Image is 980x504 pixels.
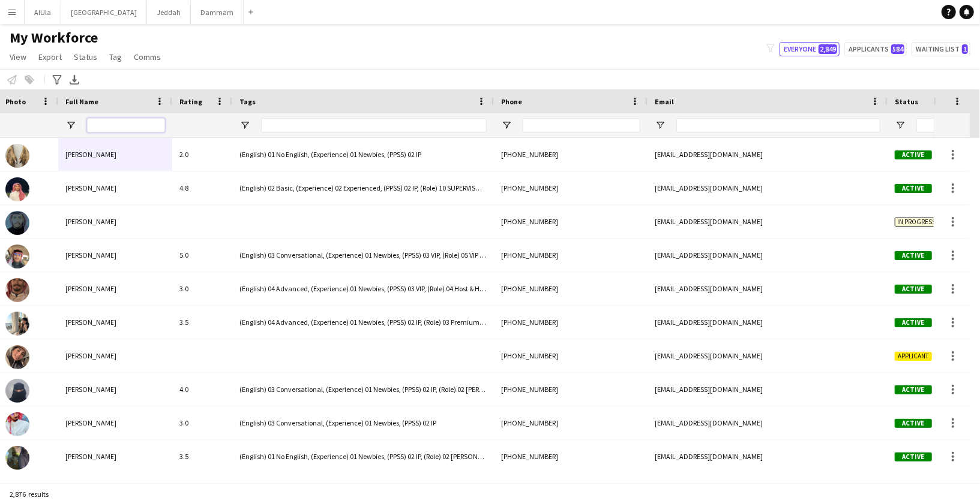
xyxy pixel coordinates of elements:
[648,373,888,406] div: [EMAIL_ADDRESS][DOMAIN_NAME]
[895,452,932,461] span: Active
[501,120,512,131] button: Open Filter Menu
[819,44,837,54] span: 2,849
[648,272,888,305] div: [EMAIL_ADDRESS][DOMAIN_NAME]
[962,44,968,54] span: 1
[239,120,250,131] button: Open Filter Menu
[65,452,116,461] span: [PERSON_NAME]
[172,239,232,271] div: 5.0
[67,73,82,87] app-action-btn: Export XLSX
[69,49,102,65] a: Status
[501,97,522,106] span: Phone
[5,97,26,106] span: Photo
[494,239,648,271] div: [PHONE_NUMBER]
[5,312,29,336] img: Abeer Albalawi
[494,373,648,406] div: [PHONE_NUMBER]
[895,218,938,227] span: In progress
[5,245,29,268] img: Abdulaziz Alshmmari
[129,49,166,65] a: Comms
[891,44,904,54] span: 584
[61,1,147,24] button: [GEOGRAPHIC_DATA]
[5,278,29,302] img: Abdulelah Alghaythi
[172,373,232,406] div: 4.0
[5,177,29,201] img: Zaid Al-Rifai
[494,171,648,204] div: [PHONE_NUMBER]
[5,446,29,470] img: Aziza Al-Juhani
[172,272,232,305] div: 3.0
[38,52,62,62] span: Export
[494,138,648,171] div: [PHONE_NUMBER]
[494,339,648,372] div: [PHONE_NUMBER]
[10,52,26,62] span: View
[648,171,888,204] div: [EMAIL_ADDRESS][DOMAIN_NAME]
[655,97,674,106] span: Email
[65,183,116,192] span: [PERSON_NAME]
[147,1,191,24] button: Jeddah
[34,49,67,65] a: Export
[179,97,202,106] span: Rating
[895,318,932,327] span: Active
[895,352,932,361] span: Applicant
[232,272,494,305] div: (English) 04 Advanced, (Experience) 01 Newbies, (PPSS) 03 VIP, (Role) 04 Host & Hostesses
[655,120,666,131] button: Open Filter Menu
[191,1,244,24] button: Dammam
[895,385,932,394] span: Active
[895,419,932,428] span: Active
[5,345,29,369] img: Ahdab Aljuhani
[494,440,648,473] div: [PHONE_NUMBER]
[65,351,116,360] span: [PERSON_NAME]
[25,1,61,24] button: AlUla
[65,418,116,427] span: [PERSON_NAME]
[232,171,494,204] div: (English) 02 Basic, (Experience) 02 Experienced, (PPSS) 02 IP, (Role) 10 SUPERVISOR "A"
[895,97,918,106] span: Status
[172,138,232,171] div: 2.0
[494,272,648,305] div: [PHONE_NUMBER]
[648,205,888,238] div: [EMAIL_ADDRESS][DOMAIN_NAME]
[10,29,98,47] span: My Workforce
[5,412,29,436] img: Ali Albalawi
[134,52,161,62] span: Comms
[895,120,906,131] button: Open Filter Menu
[916,118,952,132] input: Status Filter Input
[232,406,494,439] div: (English) 03 Conversational, (Experience) 01 Newbies, (PPSS) 02 IP
[87,118,165,132] input: Full Name Filter Input
[232,306,494,339] div: (English) 04 Advanced, (Experience) 01 Newbies, (PPSS) 02 IP, (Role) 03 Premium [PERSON_NAME]
[5,49,31,65] a: View
[172,171,232,204] div: 4.8
[676,118,880,132] input: Email Filter Input
[5,379,29,403] img: Aishah Alenzi
[74,52,97,62] span: Status
[232,239,494,271] div: (English) 03 Conversational, (Experience) 01 Newbies, (PPSS) 03 VIP, (Role) 05 VIP Host & Hostesses
[895,285,932,294] span: Active
[65,120,76,131] button: Open Filter Menu
[912,42,970,56] button: Waiting list1
[5,211,29,235] img: MOHAMMED ALOSAIMI
[648,440,888,473] div: [EMAIL_ADDRESS][DOMAIN_NAME]
[65,217,116,226] span: [PERSON_NAME]
[895,184,932,193] span: Active
[65,150,116,159] span: [PERSON_NAME]
[65,385,116,394] span: [PERSON_NAME]
[232,440,494,473] div: (English) 01 No English, (Experience) 01 Newbies, (PPSS) 02 IP, (Role) 02 [PERSON_NAME]
[780,42,840,56] button: Everyone2,849
[109,52,122,62] span: Tag
[895,150,932,159] span: Active
[65,251,116,259] span: [PERSON_NAME]
[261,118,487,132] input: Tags Filter Input
[232,373,494,406] div: (English) 03 Conversational, (Experience) 01 Newbies, (PPSS) 02 IP, (Role) 02 [PERSON_NAME]
[65,97,98,106] span: Full Name
[232,138,494,171] div: (English) 01 No English, (Experience) 01 Newbies, (PPSS) 02 IP
[648,306,888,339] div: [EMAIL_ADDRESS][DOMAIN_NAME]
[172,306,232,339] div: 3.5
[648,406,888,439] div: [EMAIL_ADDRESS][DOMAIN_NAME]
[172,406,232,439] div: 3.0
[895,251,932,260] span: Active
[65,284,116,293] span: [PERSON_NAME]
[523,118,640,132] input: Phone Filter Input
[494,306,648,339] div: [PHONE_NUMBER]
[172,440,232,473] div: 3.5
[648,339,888,372] div: [EMAIL_ADDRESS][DOMAIN_NAME]
[65,318,116,327] span: [PERSON_NAME]
[494,406,648,439] div: [PHONE_NUMBER]
[5,144,29,168] img: islah siddig
[50,73,64,87] app-action-btn: Advanced filters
